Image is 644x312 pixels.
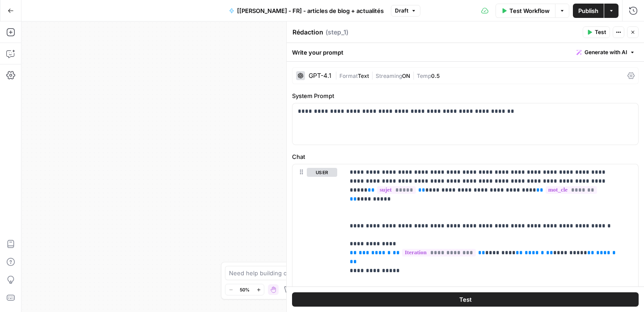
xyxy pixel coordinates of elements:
textarea: Rédaction [292,28,323,37]
button: Test Workflow [496,4,555,18]
span: | [335,71,339,80]
button: Draft [391,5,420,17]
button: Test [292,292,639,307]
button: [[PERSON_NAME] - FR] - articles de blog + actualités [224,4,389,18]
span: [[PERSON_NAME] - FR] - articles de blog + actualités [237,6,384,15]
button: Generate with AI [573,47,639,58]
span: ( step_1 ) [326,28,348,37]
span: Generate with AI [585,48,627,56]
span: Test Workflow [509,6,550,15]
span: Publish [578,6,598,15]
span: Format [339,73,358,79]
button: Test [583,26,610,38]
label: System Prompt [292,91,639,100]
div: Write your prompt [287,43,644,61]
button: Publish [573,4,604,18]
span: ON [402,73,410,79]
label: Chat [292,152,639,161]
span: Streaming [376,73,402,79]
span: Text [358,73,369,79]
div: GPT-4.1 [309,73,331,79]
span: Draft [395,7,408,15]
span: 0.5 [431,73,440,79]
span: Test [595,28,606,36]
span: Test [459,295,472,304]
span: | [369,71,376,80]
span: Temp [417,73,431,79]
button: user [307,168,337,177]
span: 50% [240,286,250,293]
span: | [410,71,417,80]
